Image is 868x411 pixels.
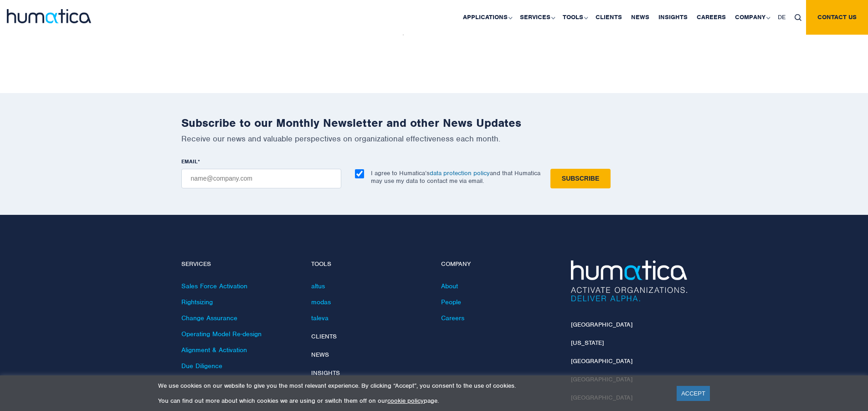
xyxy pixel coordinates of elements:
[181,314,237,322] a: Change Assurance
[677,386,710,401] a: ACCEPT
[311,333,337,340] a: Clients
[181,134,687,144] p: Receive our news and valuable perspectives on organizational effectiveness each month.
[571,339,604,347] a: [US_STATE]
[311,351,329,359] a: News
[181,260,298,268] h4: Services
[441,314,464,322] a: Careers
[181,346,247,354] a: Alignment & Activation
[355,169,364,178] input: I agree to Humatica’sdata protection policyand that Humatica may use my data to contact me via em...
[158,397,665,405] p: You can find out more about which cookies we are using or switch them off on our page.
[311,298,331,306] a: modas
[181,298,213,306] a: Rightsizing
[778,13,786,21] span: DE
[550,169,611,188] input: Subscribe
[441,298,461,306] a: People
[181,282,247,290] a: Sales Force Activation
[795,14,801,21] img: search_icon
[371,169,540,185] p: I agree to Humatica’s and that Humatica may use my data to contact me via email.
[181,116,687,130] h2: Subscribe to our Monthly Newsletter and other News Updates
[387,397,424,405] a: cookie policy
[441,260,557,268] h4: Company
[311,314,329,322] a: taleva
[7,9,91,23] img: logo
[311,369,340,377] a: Insights
[441,282,458,290] a: About
[181,158,198,165] span: EMAIL
[430,169,490,177] a: data protection policy
[311,282,325,290] a: altus
[181,362,222,370] a: Due Diligence
[311,260,427,268] h4: Tools
[571,260,687,302] img: Humatica
[571,321,632,328] a: [GEOGRAPHIC_DATA]
[181,330,262,338] a: Operating Model Re-design
[158,382,665,390] p: We use cookies on our website to give you the most relevant experience. By clicking “Accept”, you...
[181,169,341,188] input: name@company.com
[571,357,632,365] a: [GEOGRAPHIC_DATA]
